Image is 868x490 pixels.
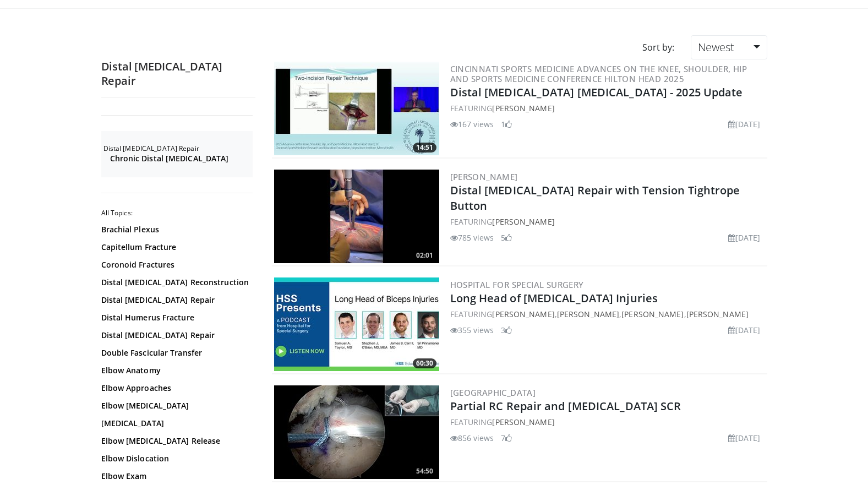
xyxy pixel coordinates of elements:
[450,183,740,213] a: Distal [MEDICAL_DATA] Repair with Tension Tightrope Button
[274,277,439,371] img: 2a081e3b-46c4-4302-9a23-e7bb2c5aea28.300x170_q85_crop-smart_upscale.jpg
[492,309,554,319] a: [PERSON_NAME]
[274,170,439,263] a: 02:01
[101,365,250,376] a: Elbow Anatomy
[450,118,494,130] li: 167 views
[450,85,743,100] a: Distal [MEDICAL_DATA] [MEDICAL_DATA] - 2025 Update
[492,417,554,427] a: [PERSON_NAME]
[557,309,619,319] a: [PERSON_NAME]
[728,232,761,243] li: [DATE]
[501,232,512,243] li: 5
[101,59,255,88] h2: Distal [MEDICAL_DATA] Repair
[450,279,584,290] a: Hospital for Special Surgery
[450,216,765,227] div: FEATURING
[450,171,518,182] a: [PERSON_NAME]
[413,143,436,153] span: 14:51
[103,144,253,153] h2: Distal [MEDICAL_DATA] Repair
[450,63,747,84] a: Cincinnati Sports Medicine Advances on the Knee, Shoulder, Hip and Sports Medicine Conference Hil...
[413,466,436,476] span: 54:50
[101,347,250,358] a: Double Fascicular Transfer
[101,209,253,217] h2: All Topics:
[101,312,250,323] a: Distal Humerus Fracture
[101,242,250,253] a: Capitellum Fracture
[101,224,250,235] a: Brachial Plexus
[450,102,765,114] div: FEATURING
[101,330,250,341] a: Distal [MEDICAL_DATA] Repair
[492,216,554,227] a: [PERSON_NAME]
[274,385,439,479] img: 4d7b7868-6e84-49f9-b828-68eb1c40e010.300x170_q85_crop-smart_upscale.jpg
[450,324,494,336] li: 355 views
[492,103,554,113] a: [PERSON_NAME]
[698,40,734,55] span: Newest
[101,418,250,429] a: [MEDICAL_DATA]
[101,383,250,394] a: Elbow Approaches
[101,400,250,411] a: Elbow [MEDICAL_DATA]
[686,309,749,319] a: [PERSON_NAME]
[101,295,250,306] a: Distal [MEDICAL_DATA] Repair
[274,385,439,479] a: 54:50
[101,259,250,270] a: Coronoid Fractures
[101,277,250,288] a: Distal [MEDICAL_DATA] Reconstruction
[413,358,436,368] span: 60:30
[101,471,250,482] a: Elbow Exam
[110,153,250,164] a: Chronic Distal [MEDICAL_DATA]
[450,308,765,320] div: FEATURING , , ,
[634,35,683,59] div: Sort by:
[450,232,494,243] li: 785 views
[450,416,765,428] div: FEATURING
[728,432,761,444] li: [DATE]
[101,435,250,447] a: Elbow [MEDICAL_DATA] Release
[450,387,536,398] a: [GEOGRAPHIC_DATA]
[274,170,439,263] img: 6b0fd8a9-231e-4c22-ad18-a817b40fa229.300x170_q85_crop-smart_upscale.jpg
[450,399,681,413] a: Partial RC Repair and [MEDICAL_DATA] SCR
[728,324,761,336] li: [DATE]
[691,35,767,59] a: Newest
[501,324,512,336] li: 3
[621,309,684,319] a: [PERSON_NAME]
[728,118,761,130] li: [DATE]
[274,277,439,371] a: 60:30
[450,291,658,306] a: Long Head of [MEDICAL_DATA] Injuries
[274,62,439,155] a: 14:51
[450,432,494,444] li: 856 views
[274,62,439,155] img: fd2beb30-71c4-4fc2-9648-13680414147d.300x170_q85_crop-smart_upscale.jpg
[413,251,436,260] span: 02:01
[501,118,512,130] li: 1
[101,453,250,464] a: Elbow Dislocation
[501,432,512,444] li: 7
